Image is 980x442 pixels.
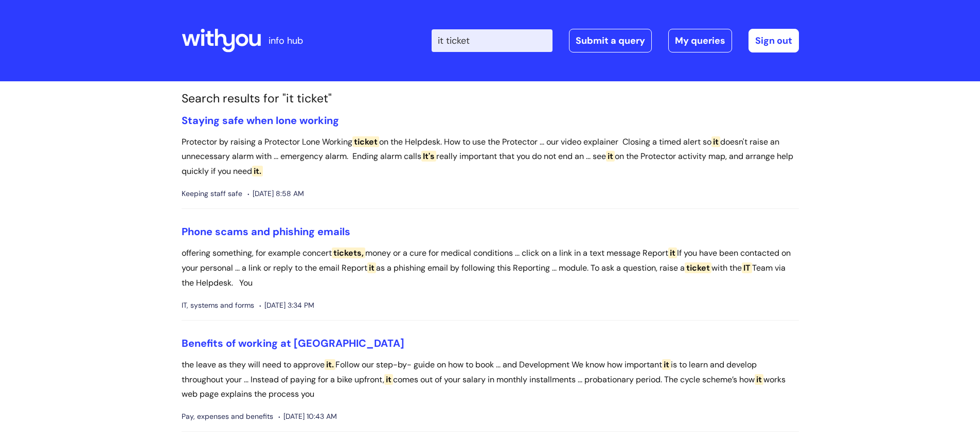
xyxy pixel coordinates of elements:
[384,374,393,385] span: it
[742,262,752,273] span: IT
[182,225,350,238] a: Phone scams and phishing emails
[259,299,314,312] span: [DATE] 3:34 PM
[421,151,436,162] span: It's
[182,246,799,290] p: offering something, for example concert money or a cure for medical conditions ... click on a lin...
[755,374,763,385] span: it
[432,29,799,52] div: | -
[182,92,799,106] h1: Search results for "it ticket"
[367,262,376,273] span: it
[352,136,379,147] span: ticket
[432,29,553,52] input: Search
[182,114,339,127] a: Staying safe when lone working
[182,337,404,350] a: Benefits of working at [GEOGRAPHIC_DATA]
[278,410,337,423] span: [DATE] 10:43 AM
[749,29,799,52] a: Sign out
[269,32,303,49] p: info hub
[182,187,242,200] span: Keeping staff safe
[182,135,799,179] p: Protector by raising a Protector Lone Working on the Helpdesk. How to use the Protector ... our v...
[247,187,304,200] span: [DATE] 8:58 AM
[685,262,711,273] span: ticket
[252,166,263,176] span: it.
[668,29,732,52] a: My queries
[182,299,254,312] span: IT, systems and forms
[182,410,273,423] span: Pay, expenses and benefits
[711,136,720,147] span: it
[662,359,671,370] span: it
[569,29,652,52] a: Submit a query
[332,247,365,258] span: tickets,
[182,358,799,402] p: the leave as they will need to approve Follow our step-by- guide on how to book ... and Developme...
[606,151,615,162] span: it
[668,247,677,258] span: it
[325,359,335,370] span: it.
